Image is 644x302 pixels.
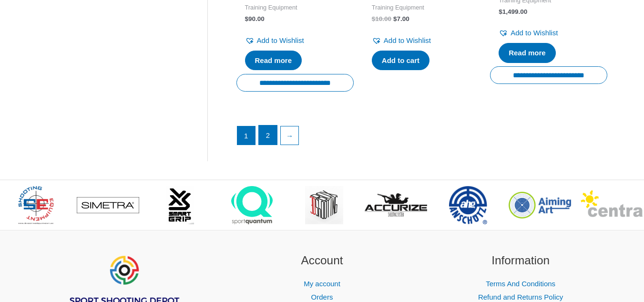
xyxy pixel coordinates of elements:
a: → [281,126,299,145]
nav: Product Pagination [236,125,608,150]
a: Terms And Conditions [486,280,555,288]
span: $ [393,15,397,22]
a: My account [304,280,340,288]
span: Training Equipment [372,4,472,12]
bdi: 10.00 [372,15,391,22]
bdi: 1,499.00 [499,8,527,15]
span: Training Equipment [245,4,345,12]
span: Page 1 [237,126,256,145]
h2: Information [433,252,608,270]
a: Refund and Returns Policy [478,293,563,301]
a: Add to Wishlist [499,26,558,40]
h2: Account [235,252,409,270]
span: Add to Wishlist [384,36,431,44]
span: Add to Wishlist [257,36,304,44]
span: $ [499,8,502,15]
a: Page 2 [259,125,277,145]
a: Read more about “SCATT WS1 (wireless)” [499,43,556,63]
bdi: 90.00 [245,15,265,22]
a: Read more about “Acoustic Laser Cartridge Air Rifle” [245,51,302,71]
bdi: 7.00 [393,15,409,22]
span: $ [245,15,249,22]
span: Add to Wishlist [511,29,558,37]
a: Add to Wishlist [245,34,304,47]
a: Orders [311,293,333,301]
a: Add to cart: “MagRail - Universal Rail Adapter” [372,51,429,71]
span: $ [372,15,376,22]
a: Add to Wishlist [372,34,431,47]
